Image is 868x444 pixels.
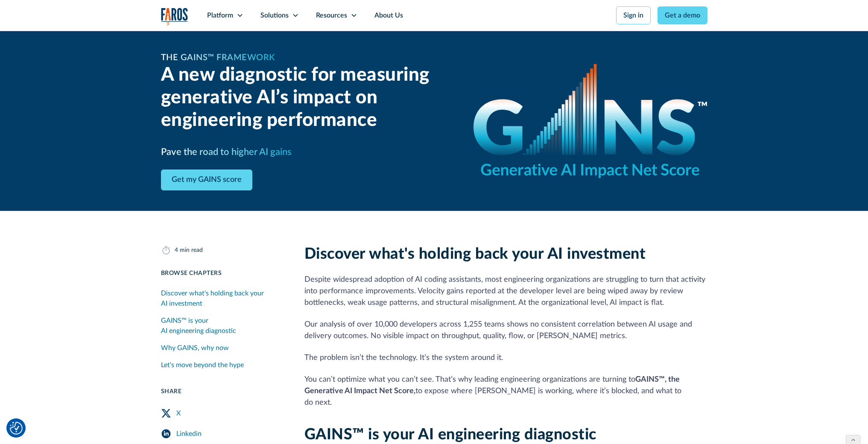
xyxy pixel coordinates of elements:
[473,64,707,178] img: GAINS - the Generative AI Impact Net Score logo
[161,315,284,336] div: GAINS™ is your AI engineering diagnostic
[161,360,244,370] div: Let's move beyond the hype
[161,8,188,25] a: home
[175,246,178,255] div: 4
[10,422,23,435] img: Revisit consent button
[161,387,284,396] div: Share
[304,352,707,364] p: The problem isn’t the technology. It’s the system around it.
[260,10,289,20] div: Solutions
[161,339,284,356] a: Why GAINS, why now
[176,429,202,439] div: Linkedin
[161,424,284,444] a: LinkedIn Share
[161,8,188,25] img: Logo of the analytics and reporting company Faros.
[304,376,680,395] strong: GAINS™, the Generative AI Impact Net Score,
[304,426,707,444] h2: GAINS™ is your AI engineering diagnostic
[316,10,347,20] div: Resources
[304,319,707,342] p: Our analysis of over 10,000 developers across 1,255 teams shows no consistent correlation between...
[658,6,707,24] a: Get a demo
[161,312,284,339] a: GAINS™ is your AI engineering diagnostic
[180,246,203,255] div: min read
[304,274,707,309] p: Despite widespread adoption of AI coding assistants, most engineering organizations are strugglin...
[161,288,284,309] div: Discover what's holding back your AI investment
[161,269,284,278] div: Browse Chapters
[161,169,252,190] a: Get my GAINS score
[10,422,23,435] button: Cookie Settings
[161,145,292,159] h3: Pave the road to higher AI gains
[161,356,284,374] a: Let's move beyond the hype
[176,408,181,418] div: X
[161,343,229,353] div: Why GAINS, why now
[161,64,453,131] h2: A new diagnostic for measuring generative AI’s impact on engineering performance
[161,403,284,424] a: Twitter Share
[616,6,651,24] a: Sign in
[304,374,707,409] p: You can’t optimize what you can’t see. That’s why leading engineering organizations are turning t...
[161,51,275,64] h1: The GAINS™ Framework
[207,10,233,20] div: Platform
[304,245,707,263] h2: Discover what's holding back your AI investment
[161,285,284,312] a: Discover what's holding back your AI investment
